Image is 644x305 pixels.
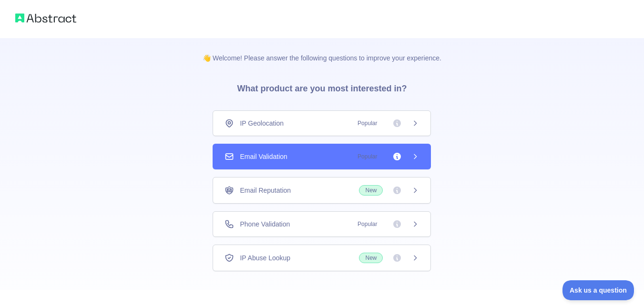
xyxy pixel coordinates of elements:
span: New [359,253,383,263]
span: IP Geolocation [240,118,284,128]
span: Phone Validation [240,219,290,229]
span: IP Abuse Lookup [240,253,290,263]
span: Popular [352,152,383,161]
span: New [359,185,383,196]
span: Popular [352,118,383,128]
span: Popular [352,219,383,229]
span: Email Reputation [240,186,291,195]
img: Abstract logo [15,11,76,25]
h3: What product are you most interested in? [222,63,422,110]
iframe: Toggle Customer Support [562,280,634,300]
span: Email Validation [240,152,287,161]
p: 👋 Welcome! Please answer the following questions to improve your experience. [187,38,457,63]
